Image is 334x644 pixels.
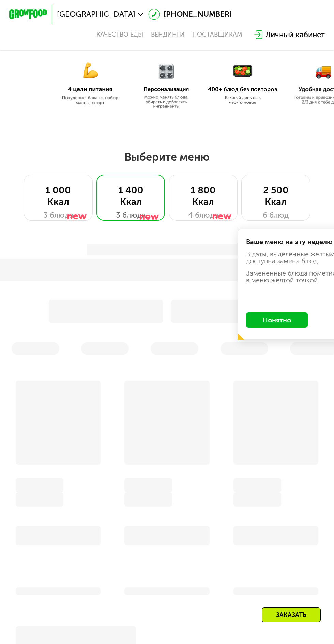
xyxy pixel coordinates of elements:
div: 6 блюд [251,210,300,221]
a: Вендинги [151,31,185,38]
span: [GEOGRAPHIC_DATA] [57,11,135,18]
a: [PHONE_NUMBER] [148,9,232,20]
div: Личный кабинет [265,29,325,41]
div: 1 400 Ккал [106,185,155,207]
div: Заказать [262,607,321,622]
div: 1 800 Ккал [179,185,228,207]
div: 4 блюда [179,210,228,221]
a: Качество еды [96,31,143,38]
button: Понятно [246,312,308,328]
div: 1 000 Ккал [34,185,83,207]
div: 3 блюда [34,210,83,221]
div: 2 500 Ккал [251,185,300,207]
div: поставщикам [192,31,242,38]
div: 3 блюда [106,210,155,221]
h2: Выберите меню [31,150,304,164]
